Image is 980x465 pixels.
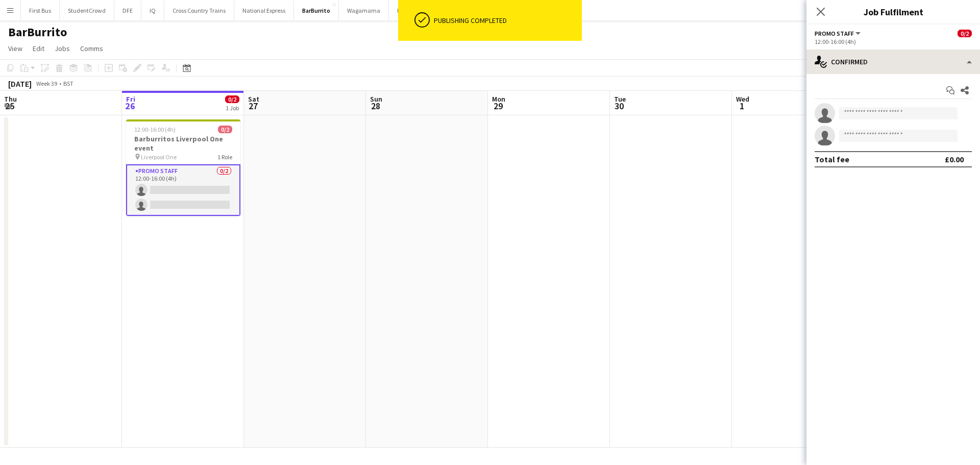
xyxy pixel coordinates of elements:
span: 0/2 [218,126,232,133]
app-card-role: Promo Staff0/212:00-16:00 (4h) [126,164,240,216]
span: Edit [33,44,44,53]
span: Week 39 [34,80,59,87]
span: View [8,44,22,53]
div: £0.00 [945,154,964,164]
span: 0/2 [958,30,972,37]
a: Edit [29,42,48,55]
span: 27 [247,100,259,112]
button: National Express [234,1,294,20]
button: Promo Staff [815,30,862,37]
div: Publishing completed [434,16,578,25]
button: Cross Country Trains [164,1,234,20]
button: StudentCrowd [60,1,114,20]
span: Mon [492,94,505,104]
span: Promo Staff [815,30,854,37]
span: Sun [370,94,382,104]
span: 1 [734,100,749,112]
span: Jobs [55,44,70,53]
button: HP [389,1,413,20]
a: Jobs [51,42,74,55]
button: First Bus [21,1,60,20]
div: 1 Job [226,104,239,112]
a: View [4,42,27,55]
app-job-card: 12:00-16:00 (4h)0/2Barburritos Liverpool One event Liverpool One1 RolePromo Staff0/212:00-16:00 (4h) [126,119,240,216]
h1: BarBurrito [8,25,67,40]
div: Total fee [815,154,849,164]
span: Comms [80,44,103,53]
span: 1 Role [217,153,232,161]
button: BarBurrito [294,1,339,20]
div: [DATE] [8,79,32,89]
span: Fri [126,94,135,104]
div: Confirmed [806,50,980,74]
span: 25 [3,100,17,112]
span: Sat [248,94,259,104]
span: Liverpool One [141,153,177,161]
span: Tue [614,94,626,104]
span: 0/2 [225,95,239,103]
span: Thu [4,94,17,104]
h3: Barburritos Liverpool One event [126,134,240,153]
span: 26 [125,100,135,112]
div: BST [63,80,73,87]
a: Comms [76,42,107,55]
span: 30 [612,100,626,112]
button: IQ [141,1,164,20]
span: 12:00-16:00 (4h) [134,126,176,133]
span: Wed [736,94,749,104]
button: DFE [114,1,141,20]
h3: Job Fulfilment [806,5,980,18]
span: 28 [369,100,382,112]
button: Wagamama [339,1,389,20]
span: 29 [491,100,505,112]
div: 12:00-16:00 (4h) [815,38,972,45]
